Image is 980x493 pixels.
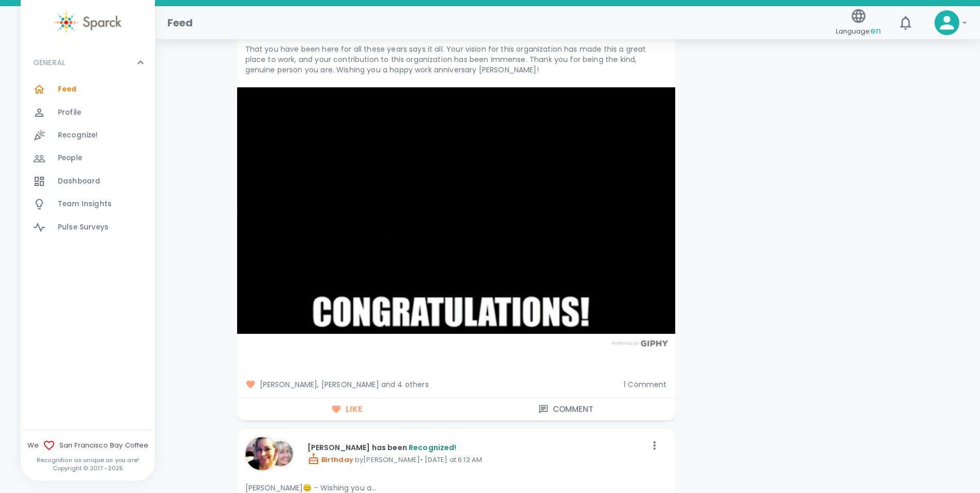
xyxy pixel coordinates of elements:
p: That you have been here for all these years says it all. Your vision for this organization has ma... [245,44,667,75]
span: Feed [58,84,77,95]
span: We San Francisco Bay Coffee [21,439,155,452]
a: Sparck logo [21,10,155,35]
p: Copyright © 2017 - 2025 [21,464,155,472]
span: [PERSON_NAME], [PERSON_NAME] and 4 others [245,379,616,390]
p: GENERAL [33,57,65,68]
h1: Feed [167,14,193,31]
p: Recognition as unique as you are! [21,456,155,464]
a: Pulse Surveys [21,216,155,239]
span: en [870,25,881,37]
img: Picture of Linda Chock [268,441,293,466]
a: Dashboard [21,170,155,193]
a: Profile [21,101,155,124]
button: Like [237,398,456,420]
span: Pulse Surveys [58,222,108,233]
a: People [21,147,155,170]
img: Picture of Nikki Meeks [245,437,278,470]
img: Sparck logo [54,10,121,35]
p: by [PERSON_NAME] • [DATE] at 6:12 AM [307,453,646,465]
span: Profile [58,107,81,118]
img: Powered by GIPHY [609,340,671,347]
p: [PERSON_NAME] has been [307,442,646,453]
p: [PERSON_NAME]😊 - Wishing you a... [245,483,667,493]
a: Team Insights [21,193,155,215]
button: Language:en [832,5,885,41]
button: Comment [456,398,675,420]
span: 1 Comment [624,379,666,390]
span: Recognized! [409,442,457,453]
div: GENERAL [21,47,155,78]
div: GENERAL [21,78,155,243]
span: Team Insights [58,199,112,209]
span: Language: [836,24,881,38]
a: Recognize! [21,124,155,147]
span: People [58,153,82,163]
span: Recognize! [58,130,98,141]
a: Feed [21,78,155,101]
span: Birthday [307,455,353,465]
span: Dashboard [58,176,100,187]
